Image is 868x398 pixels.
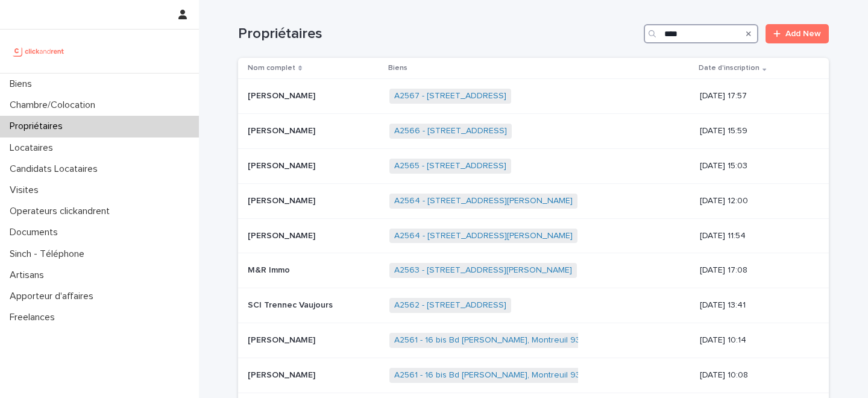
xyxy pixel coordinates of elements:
[238,79,829,114] tr: [PERSON_NAME][PERSON_NAME] A2567 - [STREET_ADDRESS] [DATE] 17:57
[394,126,507,136] a: A2566 - [STREET_ADDRESS]
[700,265,810,276] p: [DATE] 17:08
[248,368,318,381] p: [PERSON_NAME]
[5,99,105,111] p: Chambre/Colocation
[5,142,63,154] p: Locataires
[248,333,318,346] p: [PERSON_NAME]
[700,91,810,101] p: [DATE] 17:57
[394,300,506,311] a: A2562 - [STREET_ADDRESS]
[5,185,48,196] p: Visites
[394,91,506,101] a: A2567 - [STREET_ADDRESS]
[238,288,829,323] tr: SCI Trennec VaujoursSCI Trennec Vaujours A2562 - [STREET_ADDRESS] [DATE] 13:41
[394,231,573,241] a: A2564 - [STREET_ADDRESS][PERSON_NAME]
[5,291,103,302] p: Apporteur d'affaires
[248,298,335,311] p: SCI Trennec Vaujours
[5,206,119,217] p: Operateurs clickandrent
[700,300,810,311] p: [DATE] 13:41
[700,161,810,171] p: [DATE] 15:03
[394,265,572,276] a: A2563 - [STREET_ADDRESS][PERSON_NAME]
[394,335,594,346] a: A2561 - 16 bis Bd [PERSON_NAME], Montreuil 93100
[248,263,292,276] p: M&R Immo
[5,312,64,323] p: Freelances
[394,161,506,171] a: A2565 - [STREET_ADDRESS]
[700,231,810,241] p: [DATE] 11:54
[5,78,42,90] p: Biens
[238,253,829,288] tr: M&R ImmoM&R Immo A2563 - [STREET_ADDRESS][PERSON_NAME] [DATE] 17:08
[248,124,318,136] p: [PERSON_NAME]
[644,24,758,43] input: Search
[388,62,407,75] p: Biens
[5,227,68,238] p: Documents
[785,30,821,38] span: Add New
[700,335,810,346] p: [DATE] 10:14
[700,196,810,206] p: [DATE] 12:00
[5,270,54,281] p: Artisans
[394,370,594,381] a: A2561 - 16 bis Bd [PERSON_NAME], Montreuil 93100
[248,62,295,75] p: Nom complet
[5,248,94,260] p: Sinch - Téléphone
[5,121,72,132] p: Propriétaires
[248,159,318,171] p: [PERSON_NAME]
[699,62,759,75] p: Date d'inscription
[5,163,107,175] p: Candidats Locataires
[700,370,810,381] p: [DATE] 10:08
[238,183,829,218] tr: [PERSON_NAME][PERSON_NAME] A2564 - [STREET_ADDRESS][PERSON_NAME] [DATE] 12:00
[766,24,829,43] a: Add New
[238,148,829,183] tr: [PERSON_NAME][PERSON_NAME] A2565 - [STREET_ADDRESS] [DATE] 15:03
[238,358,829,393] tr: [PERSON_NAME][PERSON_NAME] A2561 - 16 bis Bd [PERSON_NAME], Montreuil 93100 [DATE] 10:08
[238,114,829,149] tr: [PERSON_NAME][PERSON_NAME] A2566 - [STREET_ADDRESS] [DATE] 15:59
[700,126,810,136] p: [DATE] 15:59
[248,89,318,101] p: [PERSON_NAME]
[394,196,573,206] a: A2564 - [STREET_ADDRESS][PERSON_NAME]
[238,218,829,253] tr: [PERSON_NAME][PERSON_NAME] A2564 - [STREET_ADDRESS][PERSON_NAME] [DATE] 11:54
[238,25,639,43] h1: Propriétaires
[248,229,318,241] p: [PERSON_NAME]
[10,39,68,63] img: UCB0brd3T0yccxBKYDjQ
[248,194,318,206] p: [PERSON_NAME]
[238,323,829,358] tr: [PERSON_NAME][PERSON_NAME] A2561 - 16 bis Bd [PERSON_NAME], Montreuil 93100 [DATE] 10:14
